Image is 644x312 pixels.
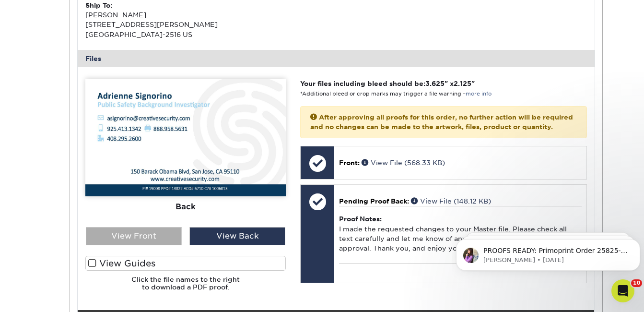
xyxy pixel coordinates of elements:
span: Front: [339,159,360,167]
a: View File (148.12 KB) [411,197,491,205]
div: View Back [189,227,285,245]
span: 10 [631,279,642,287]
a: View File (568.33 KB) [362,159,445,167]
strong: Proof Notes: [339,215,382,223]
span: 3.625 [425,80,445,87]
p: Message from Erica, sent 3w ago [31,37,176,46]
div: [PERSON_NAME] [STREET_ADDRESS][PERSON_NAME] [GEOGRAPHIC_DATA]-2516 US [85,0,336,40]
small: *Additional bleed or crop marks may trigger a file warning – [300,91,492,97]
iframe: Intercom notifications message [452,219,644,286]
div: Back [85,196,286,217]
label: View Guides [85,256,286,271]
h6: Click the file names to the right to download a PDF proof. [85,276,286,299]
span: 2.125 [454,80,471,87]
div: View Front [86,227,182,245]
strong: Your files including bleed should be: " x " [300,80,475,87]
iframe: Intercom live chat [611,279,634,302]
div: Files [78,50,595,67]
span: PROOFS READY: Primoprint Order 25825-50987-0984 Thank you for placing your print order with Primo... [31,28,176,188]
div: I made the requested changes to your Master file. Please check all text carefully and let me know... [339,206,581,263]
a: more info [466,91,492,97]
strong: After approving all proofs for this order, no further action will be required and no changes can ... [310,113,573,131]
span: Pending Proof Back: [339,197,409,205]
strong: Ship To: [85,1,112,9]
